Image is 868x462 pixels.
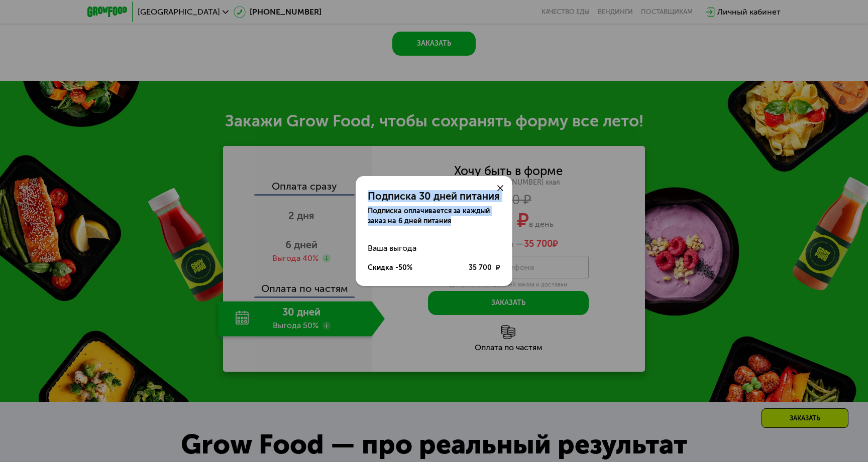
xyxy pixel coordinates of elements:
[368,263,412,273] div: Скидка -50%
[469,263,500,273] div: 35 700
[368,206,500,226] div: Подписка оплачивается за каждый заказ на 6 дней питания
[368,238,500,258] div: Ваша выгода
[368,190,500,202] div: Подписка 30 дней питания
[496,263,500,273] span: ₽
